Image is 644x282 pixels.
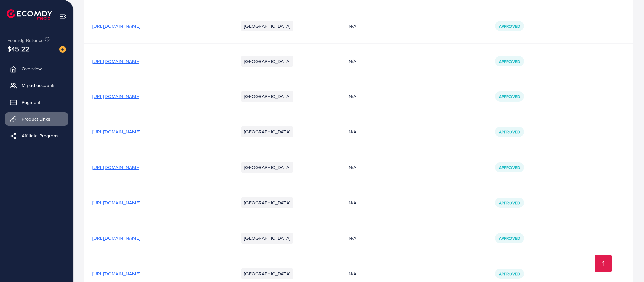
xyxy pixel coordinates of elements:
[241,91,293,102] li: [GEOGRAPHIC_DATA]
[349,164,356,171] span: N/A
[5,79,68,92] a: My ad accounts
[241,162,293,173] li: [GEOGRAPHIC_DATA]
[92,164,140,171] span: [URL][DOMAIN_NAME]
[22,116,50,122] span: Product Links
[59,13,67,21] img: menu
[499,235,520,241] span: Approved
[5,62,68,75] a: Overview
[22,65,42,72] span: Overview
[7,9,52,20] img: logo
[22,132,58,139] span: Affiliate Program
[241,126,293,137] li: [GEOGRAPHIC_DATA]
[499,58,520,64] span: Approved
[59,46,66,53] img: image
[349,199,356,206] span: N/A
[241,21,293,31] li: [GEOGRAPHIC_DATA]
[7,37,44,44] span: Ecomdy Balance
[22,82,56,89] span: My ad accounts
[349,93,356,100] span: N/A
[499,200,520,206] span: Approved
[5,95,68,109] a: Payment
[92,270,140,277] span: [URL][DOMAIN_NAME]
[92,93,140,100] span: [URL][DOMAIN_NAME]
[499,94,520,99] span: Approved
[92,23,140,29] span: [URL][DOMAIN_NAME]
[241,233,293,243] li: [GEOGRAPHIC_DATA]
[499,23,520,29] span: Approved
[349,23,356,29] span: N/A
[499,165,520,170] span: Approved
[92,235,140,241] span: [URL][DOMAIN_NAME]
[92,128,140,135] span: [URL][DOMAIN_NAME]
[92,58,140,65] span: [URL][DOMAIN_NAME]
[241,56,293,67] li: [GEOGRAPHIC_DATA]
[499,271,520,277] span: Approved
[22,99,40,106] span: Payment
[349,235,356,241] span: N/A
[241,268,293,279] li: [GEOGRAPHIC_DATA]
[5,112,68,126] a: Product Links
[92,199,140,206] span: [URL][DOMAIN_NAME]
[349,128,356,135] span: N/A
[349,58,356,65] span: N/A
[7,44,29,54] span: $45.22
[5,129,68,143] a: Affiliate Program
[241,197,293,208] li: [GEOGRAPHIC_DATA]
[615,252,639,277] iframe: Chat
[349,270,356,277] span: N/A
[499,129,520,135] span: Approved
